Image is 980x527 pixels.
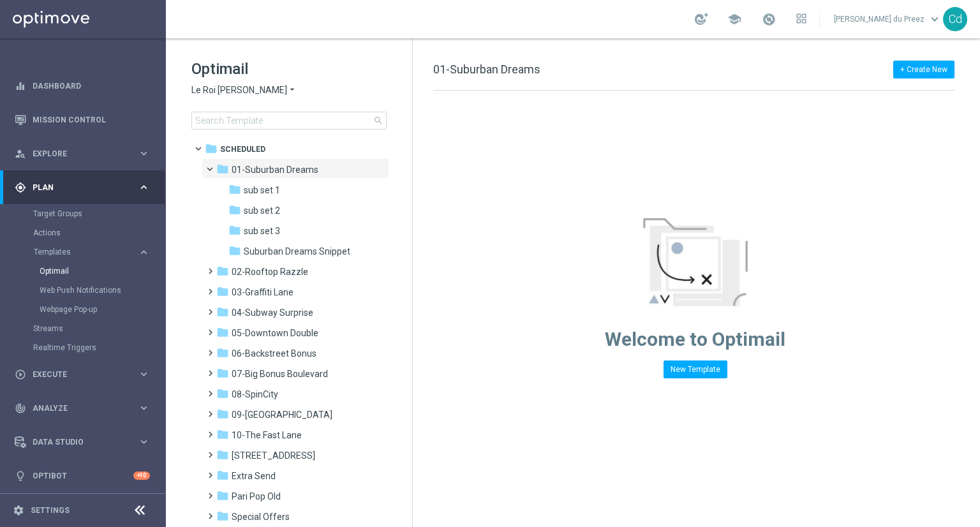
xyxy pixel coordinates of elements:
[216,326,229,339] i: folder
[33,438,138,446] span: Data Studio
[15,69,150,103] div: Dashboard
[31,507,70,514] a: Settings
[433,63,540,76] span: 01-Suburban Dreams
[205,142,218,155] i: folder
[943,7,967,31] div: Cd
[40,262,165,281] div: Optimail
[15,369,26,380] i: play_circle_outline
[373,115,383,126] span: search
[928,12,942,26] span: keyboard_arrow_down
[14,403,151,413] div: track_changes Analyze keyboard_arrow_right
[216,387,229,400] i: folder
[228,204,241,216] i: folder
[216,163,229,175] i: folder
[228,244,241,257] i: folder
[15,369,138,380] div: Execute
[34,248,138,256] div: Templates
[33,223,165,242] div: Actions
[33,371,138,378] span: Execute
[216,449,229,461] i: folder
[14,437,151,447] button: Data Studio keyboard_arrow_right
[232,286,293,298] span: 03-Graffiti Lane
[40,281,165,300] div: Web Push Notifications
[244,225,280,237] span: sub set 3
[33,247,151,257] button: Templates keyboard_arrow_right
[216,367,229,380] i: folder
[232,164,318,175] span: 01-Suburban Dreams
[14,149,151,159] button: person_search Explore keyboard_arrow_right
[40,300,165,319] div: Webpage Pop-up
[232,389,278,400] span: 08-SpinCity
[191,59,387,79] h1: Optimail
[244,205,280,216] span: sub set 2
[220,144,265,155] span: Scheduled
[138,368,150,380] i: keyboard_arrow_right
[33,103,150,137] a: Mission Control
[40,266,133,276] a: Optimail
[33,343,133,353] a: Realtime Triggers
[232,491,281,502] span: Pari Pop Old
[33,209,133,219] a: Target Groups
[727,12,741,26] span: school
[191,112,387,130] input: Search Template
[40,285,133,295] a: Web Push Notifications
[232,307,313,318] span: 04-Subway Surprise
[15,182,26,193] i: gps_fixed
[15,148,26,160] i: person_search
[893,61,954,78] button: + Create New
[191,84,287,96] span: Le Roi [PERSON_NAME]
[232,470,276,482] span: Extra Send
[14,471,151,481] div: lightbulb Optibot +10
[228,183,241,196] i: folder
[34,248,125,256] span: Templates
[13,505,24,516] i: settings
[133,471,150,480] div: +10
[833,10,943,29] a: [PERSON_NAME] du Preezkeyboard_arrow_down
[15,182,138,193] div: Plan
[232,450,315,461] span: 11-The 31st Avenue
[15,403,26,414] i: track_changes
[33,228,133,238] a: Actions
[138,436,150,448] i: keyboard_arrow_right
[33,405,138,412] span: Analyze
[14,115,151,125] button: Mission Control
[287,84,297,96] i: arrow_drop_down
[232,368,328,380] span: 07-Big Bonus Boulevard
[216,265,229,278] i: folder
[232,348,316,359] span: 06-Backstreet Bonus
[15,403,138,414] div: Analyze
[216,408,229,420] i: folder
[14,182,151,193] div: gps_fixed Plan keyboard_arrow_right
[216,306,229,318] i: folder
[33,242,165,319] div: Templates
[216,510,229,523] i: folder
[244,184,280,196] span: sub set 1
[15,80,26,92] i: equalizer
[232,429,302,441] span: 10-The Fast Lane
[33,338,165,357] div: Realtime Triggers
[33,323,133,334] a: Streams
[33,69,150,103] a: Dashboard
[138,181,150,193] i: keyboard_arrow_right
[33,459,133,493] a: Optibot
[15,103,150,137] div: Mission Control
[244,246,350,257] span: Suburban Dreams Snippet
[138,402,150,414] i: keyboard_arrow_right
[232,511,290,523] span: Special Offers
[14,369,151,380] div: play_circle_outline Execute keyboard_arrow_right
[15,436,138,448] div: Data Studio
[605,328,785,350] span: Welcome to Optimail
[15,470,26,482] i: lightbulb
[228,224,241,237] i: folder
[232,409,332,420] span: 09-Four Way Crossing
[14,81,151,91] button: equalizer Dashboard
[216,346,229,359] i: folder
[216,428,229,441] i: folder
[232,327,318,339] span: 05-Downtown Double
[40,304,133,315] a: Webpage Pop-up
